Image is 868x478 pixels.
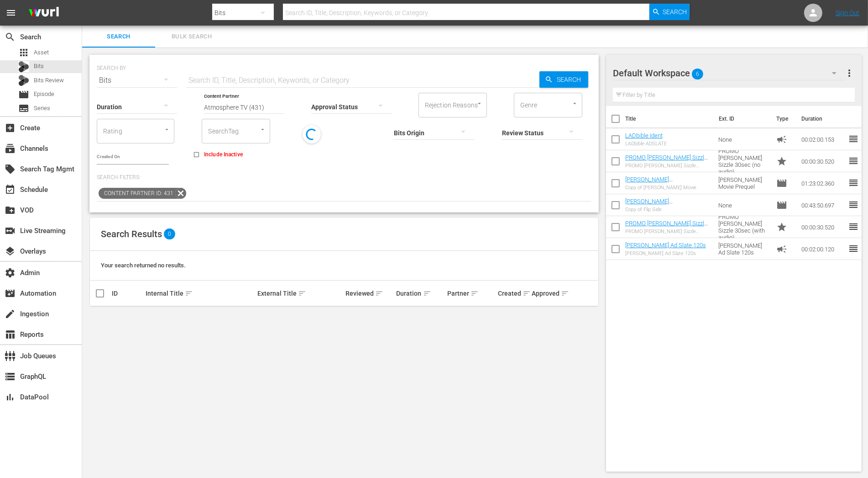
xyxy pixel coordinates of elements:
td: [PERSON_NAME] Movie Prequel [715,172,773,194]
th: Title [625,106,713,132]
td: 00:02:00.153 [798,128,848,150]
div: Copy of [PERSON_NAME] Movie [625,185,711,191]
span: Series [34,104,50,113]
span: Search [5,32,16,42]
td: 00:43:50.697 [798,194,848,216]
span: Search [553,71,588,88]
span: 0 [164,228,175,239]
td: [PERSON_NAME] Ad Slate 120s [715,238,773,260]
div: Bits Review [18,75,29,86]
span: more_vert [844,68,855,79]
span: reorder [848,221,859,232]
span: sort [185,289,193,297]
button: Search [539,71,588,88]
div: Bits [97,68,177,93]
div: Partner [447,288,495,299]
th: Type [771,106,796,132]
span: Promo [776,156,787,167]
span: Episode [18,89,29,100]
th: Ext. ID [713,106,771,132]
span: DataPool [5,392,16,403]
span: Episode [34,90,54,99]
div: LADbible ADSLATE [625,141,667,147]
span: Ad [776,134,787,145]
td: PROMO [PERSON_NAME] Sizzle 30sec (with audio) [715,216,773,238]
td: 01:23:02.360 [798,172,848,194]
span: Search [88,32,150,42]
td: None [715,194,773,216]
span: Asset [18,47,29,58]
span: Episode [776,200,787,211]
div: Bits [18,61,29,72]
span: sort [523,289,531,297]
span: Job Queues [5,351,16,361]
span: menu [5,7,16,18]
span: Search Results [101,228,162,239]
span: sort [561,289,569,297]
span: reorder [848,243,859,254]
span: Admin [5,267,16,278]
a: LADbible Ident [625,132,663,139]
a: [PERSON_NAME][MEDICAL_DATA] [PERSON_NAME] Movie [625,176,686,197]
span: reorder [848,155,859,166]
div: Copy of Flip Side [625,207,711,212]
span: VOD [5,205,16,216]
span: reorder [848,177,859,188]
div: External Title [257,288,343,299]
span: Live Streaming [5,225,16,236]
div: Default Workspace [613,60,845,86]
span: Search [663,4,687,20]
div: Reviewed [345,288,393,299]
span: Automation [5,288,16,299]
span: Include Inactive [204,150,243,159]
span: Your search returned no results. [101,262,186,269]
div: Approved [532,288,563,299]
span: Promo [776,222,787,233]
span: Content Partner ID: 431 [99,188,175,199]
span: Create [5,122,16,133]
button: Open [162,125,171,134]
button: more_vert [844,62,855,84]
a: [PERSON_NAME][MEDICAL_DATA] A [US_STATE] Minute [625,198,706,218]
td: PROMO [PERSON_NAME] Sizzle 30sec (no audio) [715,150,773,172]
span: Episode [776,178,787,189]
span: Overlays [5,246,16,257]
img: ans4CAIJ8jUAAAAAAAAAAAAAAAAAAAAAAAAgQb4GAAAAAAAAAAAAAAAAAAAAAAAAJMjXAAAAAAAAAAAAAAAAAAAAAAAAgAT5G... [22,2,66,24]
div: PROMO [PERSON_NAME] Sizzle 30sec (with audio) [625,228,711,234]
td: 00:00:30.520 [798,150,848,172]
div: Created [498,288,529,299]
span: Reports [5,329,16,340]
span: reorder [848,133,859,144]
a: PROMO [PERSON_NAME] Sizzle 30sec (no audio) [625,154,708,168]
span: Schedule [5,184,16,195]
span: sort [298,289,306,297]
p: Search Filters: [97,174,591,181]
button: Open [258,125,267,134]
button: Open [475,99,484,108]
span: Bulk Search [161,32,223,42]
td: 00:00:30.520 [798,216,848,238]
a: PROMO [PERSON_NAME] Sizzle 30sec (with audio) [625,220,708,234]
span: sort [423,289,431,297]
td: None [715,128,773,150]
div: [PERSON_NAME] Ad Slate 120s [625,250,706,256]
th: Duration [796,106,851,132]
span: Channels [5,143,16,154]
div: Internal Title [146,288,255,299]
span: sort [471,289,479,297]
span: reorder [848,199,859,210]
span: Series [18,103,29,114]
button: Search [649,4,690,20]
span: Asset [34,48,49,57]
a: [PERSON_NAME] Ad Slate 120s [625,242,706,249]
span: sort [375,289,383,297]
span: Ingestion [5,308,16,319]
div: ID [112,290,143,297]
button: Open [570,99,579,108]
span: Search Tag Mgmt [5,164,16,175]
td: 00:02:00.120 [798,238,848,260]
div: Duration [397,288,444,299]
span: Bits Review [34,76,64,85]
span: Bits [34,62,44,71]
span: GraphQL [5,371,16,382]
